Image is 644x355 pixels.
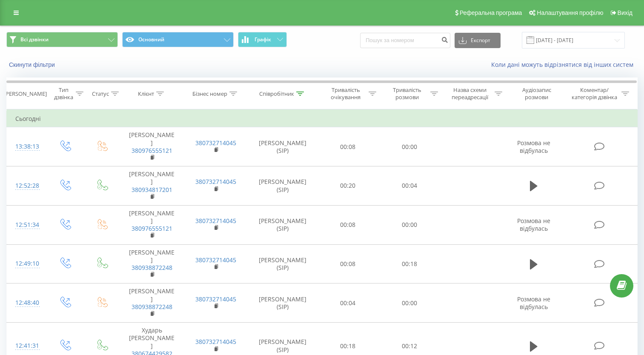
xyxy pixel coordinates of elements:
[15,217,37,233] div: 12:51:34
[255,37,271,43] span: Графік
[317,166,379,206] td: 00:20
[615,307,635,327] iframe: Intercom live chat
[192,90,227,97] div: Бізнес номер
[120,127,184,166] td: [PERSON_NAME]
[120,244,184,283] td: [PERSON_NAME]
[517,217,550,232] span: Розмова не відбулась
[15,177,37,194] div: 12:52:28
[248,244,317,283] td: [PERSON_NAME] (SIP)
[195,177,236,186] a: 380732714045
[132,146,172,155] a: 380976555121
[132,263,172,272] a: 380938872248
[54,86,74,101] div: Тип дзвінка
[195,338,236,346] a: 380732714045
[138,90,154,97] div: Клієнт
[455,33,501,48] button: Експорт
[15,295,37,311] div: 12:48:40
[195,217,236,225] a: 380732714045
[378,283,440,323] td: 00:00
[132,303,172,311] a: 380938872248
[460,9,522,16] span: Реферальна програма
[4,90,47,97] div: [PERSON_NAME]
[317,205,379,244] td: 00:08
[517,139,550,155] span: Розмова не відбулась
[378,244,440,283] td: 00:18
[238,32,287,47] button: Графік
[248,127,317,166] td: [PERSON_NAME] (SIP)
[618,9,633,16] span: Вихід
[20,36,49,43] span: Всі дзвінки
[195,295,236,303] a: 380732714045
[378,205,440,244] td: 00:00
[386,86,428,101] div: Тривалість розмови
[448,86,492,101] div: Назва схеми переадресації
[517,295,550,311] span: Розмова не відбулась
[317,283,379,323] td: 00:04
[6,61,59,69] button: Скинути фільтри
[325,86,367,101] div: Тривалість очікування
[120,283,184,323] td: [PERSON_NAME]
[122,32,234,47] button: Основний
[570,86,619,101] div: Коментар/категорія дзвінка
[537,9,603,16] span: Налаштування профілю
[15,138,37,155] div: 13:38:13
[132,186,172,194] a: 380934817201
[15,338,37,354] div: 12:41:31
[195,139,236,147] a: 380732714045
[92,90,109,97] div: Статус
[360,33,450,48] input: Пошук за номером
[317,127,379,166] td: 00:08
[120,166,184,206] td: [PERSON_NAME]
[512,86,561,101] div: Аудіозапис розмови
[378,166,440,206] td: 00:04
[132,224,172,232] a: 380976555121
[378,127,440,166] td: 00:00
[6,32,118,47] button: Всі дзвінки
[248,205,317,244] td: [PERSON_NAME] (SIP)
[7,110,638,127] td: Сьогодні
[248,166,317,206] td: [PERSON_NAME] (SIP)
[120,205,184,244] td: [PERSON_NAME]
[259,90,294,97] div: Співробітник
[248,283,317,323] td: [PERSON_NAME] (SIP)
[15,255,37,272] div: 12:49:10
[491,60,638,69] a: Коли дані можуть відрізнятися вiд інших систем
[317,244,379,283] td: 00:08
[195,256,236,264] a: 380732714045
